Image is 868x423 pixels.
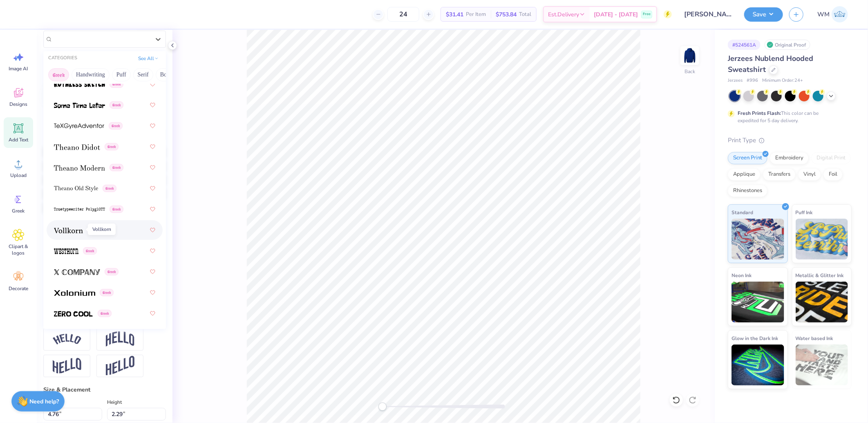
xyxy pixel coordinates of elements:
div: Transfers [763,168,796,181]
button: Save [744,7,783,22]
div: # 524561A [728,40,761,50]
strong: Fresh Prints Flash: [738,110,781,116]
img: Zero Cool [54,311,93,317]
span: Greek [105,268,119,275]
img: Water based Ink [796,345,848,385]
img: X Company [54,269,100,275]
span: Greek [109,122,123,130]
span: Upload [10,172,27,179]
span: Est. Delivery [548,10,579,19]
button: Handwriting [72,68,110,81]
span: Greek [100,289,114,296]
img: Theano Didot [54,144,100,150]
span: Designs [9,101,27,107]
div: Screen Print [728,152,767,164]
label: Height [107,397,122,407]
button: Puff [112,68,131,81]
img: Truetypewriter PolyglOTT [54,207,105,213]
span: # 996 [747,77,758,84]
strong: Need help? [30,398,59,405]
img: Wilfredo Manabat [832,6,848,22]
div: Digital Print [811,152,851,164]
img: Glow in the Dark Ink [732,345,784,385]
div: Embroidery [770,152,809,164]
button: Greek [48,68,69,81]
img: Ruthless Sketch [54,82,105,87]
span: Jerzees [728,77,743,84]
div: Accessibility label [378,403,387,411]
span: Standard [732,208,753,217]
span: Minimum Order: 24 + [762,77,803,84]
img: Westhorn [54,248,78,254]
img: Puff Ink [796,219,848,260]
span: $31.41 [446,10,463,19]
span: Neon Ink [732,271,752,280]
span: Add Text [9,137,28,143]
span: Greek [98,310,112,317]
span: Greek [12,208,25,214]
span: Greek [110,101,123,109]
img: Standard [732,219,784,260]
button: See All [136,54,161,63]
span: Puff Ink [796,208,813,217]
span: Metallic & Glitter Ink [796,271,844,280]
span: Greek [110,81,123,88]
img: Arc [53,334,81,345]
img: Metallic & Glitter Ink [796,282,848,322]
div: This color can be expedited for 5 day delivery. [738,110,838,124]
img: Vollkorn [54,228,83,233]
img: Arch [106,331,134,347]
div: Vinyl [798,168,821,181]
button: Serif [133,68,153,81]
img: Neon Ink [732,282,784,322]
div: Back [685,68,695,75]
span: Jerzees Nublend Hooded Sweatshirt [728,54,813,74]
span: Image AI [9,65,28,72]
img: Theano Modern [54,165,105,171]
span: Greek [110,206,123,213]
span: $753.84 [496,10,517,19]
span: Decorate [9,285,28,292]
img: Back [682,47,698,64]
input: Untitled Design [678,6,738,22]
div: Foil [823,168,843,181]
a: WM [814,6,852,22]
input: – – [387,7,419,22]
div: Vollkorn [88,224,116,235]
span: Glow in the Dark Ink [732,334,778,342]
img: Theano Old Style [54,186,98,192]
img: Flag [53,358,81,374]
span: Greek [83,247,97,255]
span: Per Item [466,10,486,19]
span: Clipart & logos [5,243,32,256]
span: WM [817,10,830,19]
div: Original Proof [765,40,810,50]
img: TeXGyreAdventor [54,123,104,129]
span: Greek [110,164,123,171]
div: Applique [728,168,761,181]
span: Greek [105,143,119,150]
button: Bold [156,68,176,81]
img: Xolonium [54,290,95,296]
span: Greek [103,185,116,192]
span: Total [519,10,531,19]
img: Rise [106,356,134,376]
img: Some Time Later [54,103,105,108]
span: Water based Ink [796,334,833,342]
span: [DATE] - [DATE] [594,10,638,19]
div: CATEGORIES [48,55,77,62]
div: Size & Placement [43,385,166,394]
div: Print Type [728,136,852,145]
div: Rhinestones [728,185,767,197]
span: Free [643,11,651,17]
